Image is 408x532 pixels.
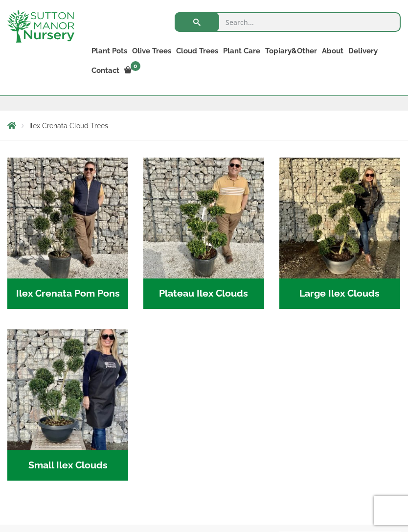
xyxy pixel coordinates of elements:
a: Plant Pots [89,44,130,58]
img: logo [7,10,74,43]
h2: Large Ilex Clouds [279,278,400,309]
h2: Ilex Crenata Pom Pons [7,278,128,309]
img: Ilex Crenata Pom Pons [7,158,128,278]
a: Plant Care [221,44,263,58]
nav: Breadcrumbs [7,121,401,129]
span: Ilex Crenata Cloud Trees [29,122,108,130]
img: Large Ilex Clouds [279,158,400,278]
input: Search... [175,12,401,32]
a: Delivery [346,44,380,58]
a: Contact [89,64,122,77]
img: Plateau Ilex Clouds [143,158,264,278]
img: Small Ilex Clouds [7,329,128,450]
a: Visit product category Ilex Crenata Pom Pons [7,158,128,309]
a: Visit product category Small Ilex Clouds [7,329,128,481]
a: Visit product category Large Ilex Clouds [279,158,400,309]
h2: Plateau Ilex Clouds [143,278,264,309]
span: 0 [131,61,140,71]
a: 0 [122,64,143,77]
a: Visit product category Plateau Ilex Clouds [143,158,264,309]
a: Olive Trees [130,44,174,58]
a: Topiary&Other [263,44,319,58]
h2: Small Ilex Clouds [7,450,128,481]
a: About [319,44,346,58]
a: Cloud Trees [174,44,221,58]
